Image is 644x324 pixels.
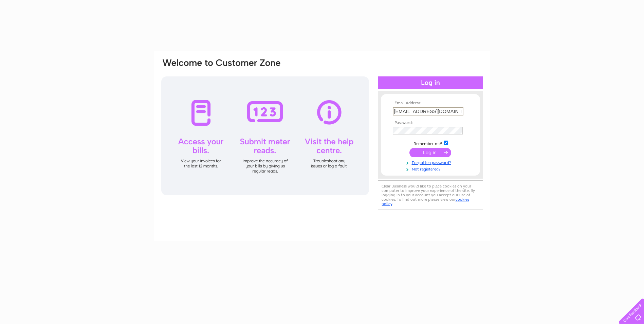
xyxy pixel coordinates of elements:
a: Not registered? [393,165,470,172]
a: cookies policy [382,197,469,206]
div: Clear Business would like to place cookies on your computer to improve your experience of the sit... [378,180,483,210]
td: Remember me? [391,140,470,146]
th: Email Address: [391,101,470,106]
th: Password: [391,121,470,125]
input: Submit [409,148,451,157]
a: Forgotten password? [393,159,470,165]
